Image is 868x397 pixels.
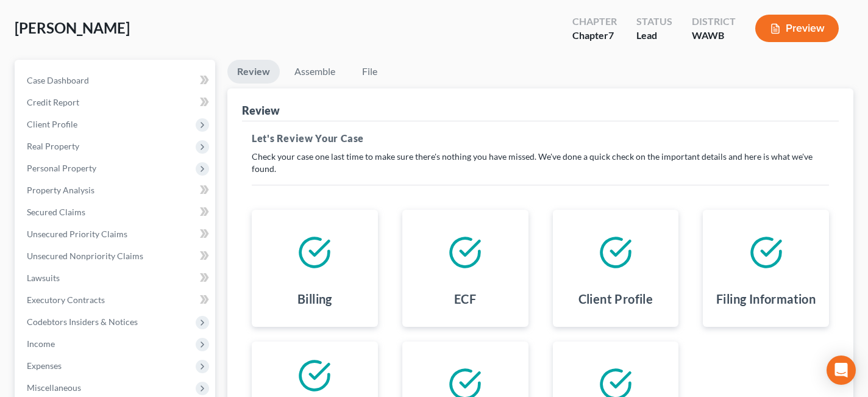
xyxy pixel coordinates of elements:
a: Secured Claims [17,201,215,223]
a: Review [227,60,280,84]
h5: Let's Review Your Case [252,131,829,146]
a: Unsecured Nonpriority Claims [17,245,215,267]
span: Expenses [27,360,62,371]
a: Assemble [285,60,345,84]
a: Unsecured Priority Claims [17,223,215,245]
span: Unsecured Nonpriority Claims [27,251,143,261]
div: Status [636,15,672,29]
a: File [350,60,389,84]
div: Lead [636,29,672,43]
div: Chapter [572,15,617,29]
a: Credit Report [17,91,215,113]
span: Miscellaneous [27,382,81,393]
button: Preview [755,15,839,42]
div: Open Intercom Messenger [827,356,856,385]
a: Executory Contracts [17,289,215,311]
span: Property Analysis [27,185,94,195]
a: Property Analysis [17,179,215,201]
div: Chapter [572,29,617,43]
h4: ECF [454,290,476,307]
span: Client Profile [27,119,77,129]
h4: Client Profile [578,290,653,307]
h4: Billing [297,290,332,307]
div: WAWB [692,29,736,43]
span: 7 [608,29,614,41]
span: Lawsuits [27,273,60,283]
span: Income [27,338,55,349]
div: District [692,15,736,29]
span: Personal Property [27,163,96,173]
span: Secured Claims [27,207,85,217]
span: Executory Contracts [27,295,105,305]
p: Check your case one last time to make sure there's nothing you have missed. We've done a quick ch... [252,151,829,175]
h4: Filing Information [716,290,816,307]
span: Credit Report [27,97,79,107]
span: Case Dashboard [27,75,89,85]
a: Case Dashboard [17,70,215,91]
a: Lawsuits [17,267,215,289]
span: [PERSON_NAME] [15,19,130,37]
div: Review [242,103,280,118]
span: Real Property [27,141,79,151]
span: Codebtors Insiders & Notices [27,317,138,327]
span: Unsecured Priority Claims [27,229,127,239]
